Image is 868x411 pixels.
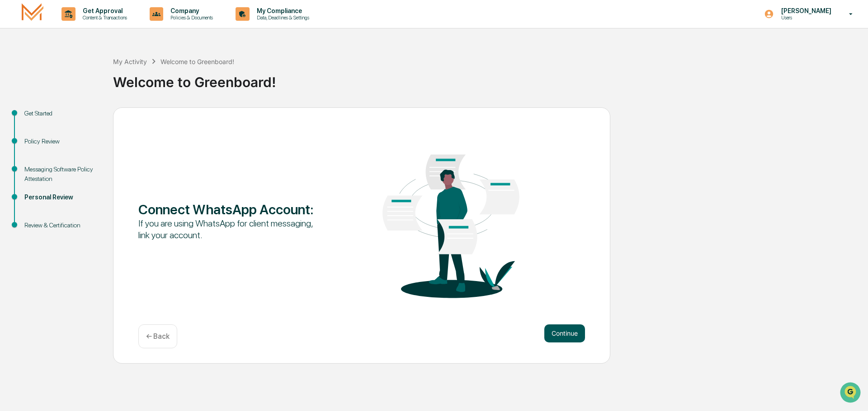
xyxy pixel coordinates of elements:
[9,132,16,139] div: 🔎
[5,110,62,126] a: 🖐️Preclearance
[154,72,165,83] button: Start new chat
[90,153,109,160] span: Pylon
[75,114,112,123] span: Attestations
[163,14,217,21] p: Policies & Documents
[839,381,863,406] iframe: Open customer support
[5,127,61,143] a: 🔎Data Lookup
[138,217,317,241] div: If you are using WhatsApp for client messaging, link your account.
[75,14,132,21] p: Content & Transactions
[31,78,114,85] div: We're available if you need us!
[31,69,148,78] div: Start new chat
[24,221,99,230] div: Review & Certification
[24,193,99,202] div: Personal Review
[24,165,99,184] div: Messaging Software Policy Attestation
[138,201,317,217] div: Connect WhatsApp Account :
[64,152,109,160] a: Powered byPylon
[160,58,234,65] div: Welcome to Greenboard!
[18,114,58,123] span: Preclearance
[22,3,43,24] img: logo
[9,69,25,85] img: 1746055101610-c473b297-6a78-478c-a979-82029cc54cd1
[250,7,314,14] p: My Compliance
[9,19,165,33] p: How can we help?
[24,137,99,146] div: Policy Review
[544,324,585,342] button: Continue
[24,109,99,118] div: Get Started
[774,7,836,14] p: [PERSON_NAME]
[75,7,132,14] p: Get Approval
[146,332,170,341] p: ← Back
[163,7,217,14] p: Company
[113,67,863,90] div: Welcome to Greenboard!
[250,14,314,21] p: Data, Deadlines & Settings
[9,115,16,122] div: 🖐️
[18,131,57,140] span: Data Lookup
[62,110,116,126] a: 🗄️Attestations
[66,115,73,122] div: 🗄️
[362,127,540,313] img: Connect WhatsApp Account
[774,14,836,21] p: Users
[113,58,147,65] div: My Activity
